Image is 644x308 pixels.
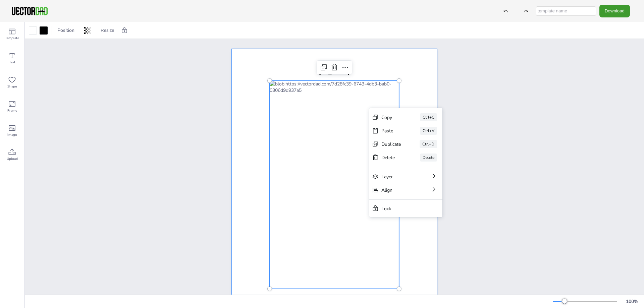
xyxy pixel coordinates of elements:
[381,128,401,134] div: Paste
[7,132,17,137] span: Image
[7,156,18,162] span: Upload
[420,153,437,162] div: Delete
[536,6,596,16] input: template name
[420,113,437,121] div: Ctrl+C
[7,108,17,113] span: Frame
[381,114,401,121] div: Copy
[381,155,401,161] div: Delete
[319,66,350,75] span: [US_STATE]
[5,36,19,41] span: Template
[381,205,421,212] div: Lock
[624,298,640,305] div: 100 %
[381,174,412,180] div: Layer
[420,127,437,135] div: Ctrl+V
[381,187,412,193] div: Align
[98,25,117,36] button: Resize
[9,60,15,65] span: Text
[11,6,49,16] img: VectorDad-1.png
[56,27,76,34] span: Position
[7,84,17,89] span: Shape
[420,140,437,148] div: Ctrl+D
[599,5,630,17] button: Download
[381,141,401,147] div: Duplicate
